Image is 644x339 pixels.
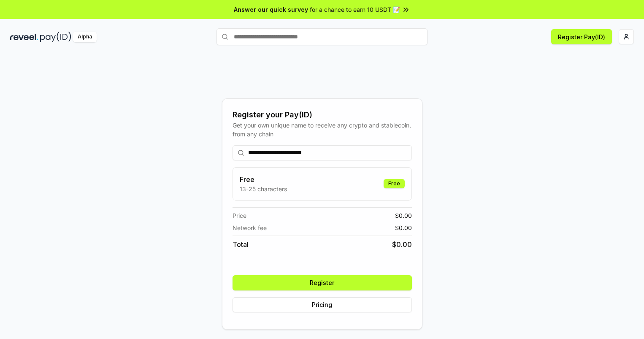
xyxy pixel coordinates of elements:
[73,32,97,42] div: Alpha
[233,297,412,312] button: Pricing
[551,29,612,44] button: Register Pay(ID)
[233,275,412,290] button: Register
[392,239,412,250] span: $ 0.00
[233,121,412,138] div: Get your own unique name to receive any crypto and stablecoin, from any chain
[310,5,400,14] span: for a chance to earn 10 USDT 📝
[233,239,249,250] span: Total
[395,223,412,232] span: $ 0.00
[234,5,308,14] span: Answer our quick survey
[240,184,287,193] p: 13-25 characters
[233,109,412,121] div: Register your Pay(ID)
[240,174,287,184] h3: Free
[384,179,405,188] div: Free
[40,32,71,42] img: pay_id
[233,211,246,220] span: Price
[395,211,412,220] span: $ 0.00
[233,223,267,232] span: Network fee
[10,32,38,42] img: reveel_dark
